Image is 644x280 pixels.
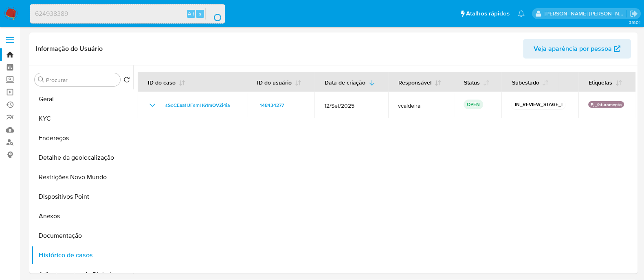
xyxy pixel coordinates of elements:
button: Procurar [38,76,44,83]
p: emerson.gomes@mercadopago.com.br [545,10,627,17]
button: Anexos [31,206,133,226]
a: Notificações [518,10,525,17]
button: Documentação [31,226,133,245]
button: Histórico de casos [31,245,133,265]
button: Retornar ao pedido padrão [123,76,130,85]
h1: Informação do Usuário [36,45,103,53]
button: Dispositivos Point [31,187,133,206]
span: Atalhos rápidos [466,9,510,18]
span: Veja aparência por pessoa [534,39,612,59]
a: Sair [629,9,638,18]
button: KYC [31,109,133,128]
span: s [199,10,201,17]
button: Geral [31,89,133,109]
button: Restrições Novo Mundo [31,167,133,187]
input: Procurar [46,76,117,84]
button: search-icon [205,8,222,20]
span: Alt [188,10,194,17]
button: Veja aparência por pessoa [523,39,631,59]
button: Endereços [31,128,133,148]
button: Detalhe da geolocalização [31,148,133,167]
input: Pesquise usuários ou casos... [30,9,225,19]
